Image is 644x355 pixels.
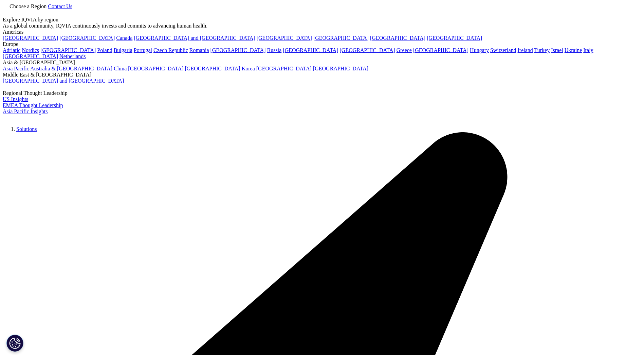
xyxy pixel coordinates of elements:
a: [GEOGRAPHIC_DATA] [340,47,395,53]
a: [GEOGRAPHIC_DATA] [3,53,58,59]
a: Solutions [16,126,37,132]
a: Switzerland [490,47,516,53]
a: Russia [267,47,282,53]
div: Middle East & [GEOGRAPHIC_DATA] [3,72,641,78]
a: China [114,66,127,71]
a: [GEOGRAPHIC_DATA] and [GEOGRAPHIC_DATA] [3,78,124,84]
a: Netherlands [59,53,86,59]
a: Contact Us [48,3,72,9]
a: [GEOGRAPHIC_DATA] [256,66,312,71]
button: Cookie Settings [6,335,23,352]
div: Explore IQVIA by region [3,17,641,23]
div: Regional Thought Leadership [3,90,641,96]
div: Americas [3,29,641,35]
a: EMEA Thought Leadership [3,102,63,108]
a: Ireland [518,47,533,53]
a: [GEOGRAPHIC_DATA] [59,35,115,41]
div: Asia & [GEOGRAPHIC_DATA] [3,60,641,66]
a: [GEOGRAPHIC_DATA] [370,35,425,41]
a: Asia Pacific Insights [3,108,48,114]
a: Italy [583,47,593,53]
a: [GEOGRAPHIC_DATA] [40,47,96,53]
a: Bulgaria [114,47,132,53]
a: Poland [97,47,112,53]
a: Romania [189,47,209,53]
a: Nordics [22,47,39,53]
a: Israel [551,47,563,53]
a: [GEOGRAPHIC_DATA] [3,35,58,41]
a: [GEOGRAPHIC_DATA] [257,35,312,41]
a: [GEOGRAPHIC_DATA] [413,47,468,53]
a: [GEOGRAPHIC_DATA] [313,66,368,71]
a: [GEOGRAPHIC_DATA] [427,35,482,41]
div: Europe [3,41,641,47]
a: Korea [242,66,255,71]
span: Choose a Region [10,3,47,9]
a: Portugal [134,47,152,53]
a: Ukraine [565,47,582,53]
a: [GEOGRAPHIC_DATA] [313,35,369,41]
a: [GEOGRAPHIC_DATA] [210,47,266,53]
a: [GEOGRAPHIC_DATA] [185,66,240,71]
a: [GEOGRAPHIC_DATA] [283,47,338,53]
a: Czech Republic [153,47,188,53]
a: Hungary [470,47,489,53]
a: Turkey [534,47,550,53]
a: Adriatic [3,47,20,53]
a: Australia & [GEOGRAPHIC_DATA] [30,66,112,71]
a: Greece [397,47,412,53]
a: Asia Pacific [3,66,29,71]
a: US Insights [3,96,28,102]
a: [GEOGRAPHIC_DATA] and [GEOGRAPHIC_DATA] [134,35,255,41]
a: Canada [116,35,132,41]
a: [GEOGRAPHIC_DATA] [128,66,183,71]
div: As a global community, IQVIA continuously invests and commits to advancing human health. [3,23,641,29]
